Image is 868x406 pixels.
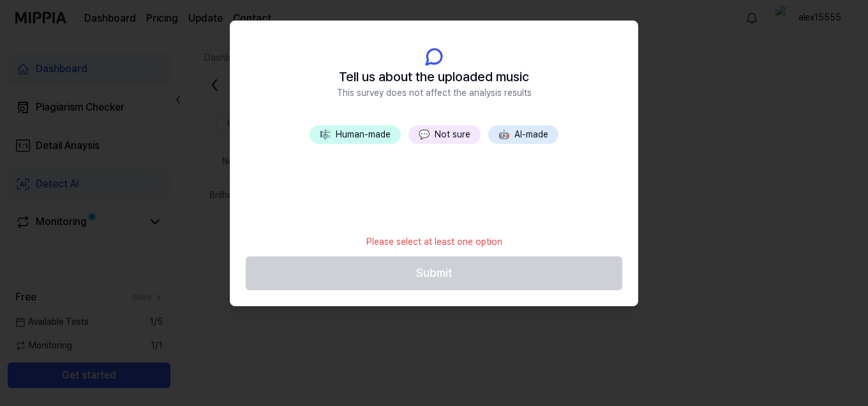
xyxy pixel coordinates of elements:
button: 💬Not sure [408,125,481,144]
div: Please select at least one option [359,228,510,256]
button: 🎼Human-made [310,125,401,144]
button: 🤖AI-made [488,125,558,144]
span: 💬 [419,129,430,139]
span: 🎼 [320,129,331,139]
span: Tell us about the uploaded music [339,67,529,86]
span: 🤖 [498,129,509,139]
span: This survey does not affect the analysis results [337,86,532,100]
